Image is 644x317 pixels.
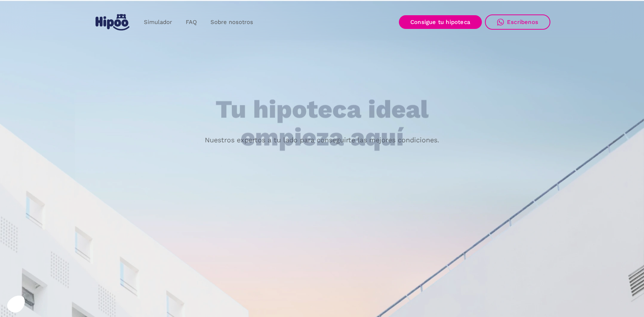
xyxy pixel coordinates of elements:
[204,15,260,30] a: Sobre nosotros
[94,11,131,33] a: home
[179,15,204,30] a: FAQ
[178,96,466,151] h1: Tu hipoteca ideal empieza aquí
[507,19,538,25] div: Escríbenos
[137,15,179,30] a: Simulador
[485,14,550,30] a: Escríbenos
[399,15,482,29] a: Consigue tu hipoteca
